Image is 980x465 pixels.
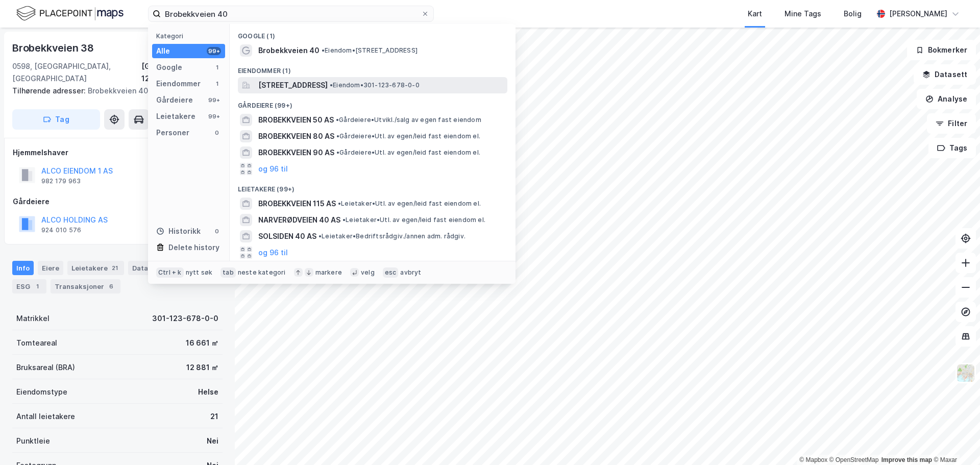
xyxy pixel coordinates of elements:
[156,267,184,278] div: Ctrl + k
[336,116,339,124] span: •
[12,109,100,130] button: Tag
[16,337,57,349] div: Tomteareal
[156,78,201,90] div: Eiendommer
[213,227,221,235] div: 0
[12,279,46,293] div: ESG
[156,61,182,74] div: Google
[207,112,221,120] div: 99+
[336,132,480,140] span: Gårdeiere • Utl. av egen/leid fast eiendom el.
[914,64,976,85] button: Datasett
[907,40,976,60] button: Bokmerker
[330,81,333,89] span: •
[917,89,976,109] button: Analyse
[16,386,67,398] div: Eiendomstype
[156,32,225,40] div: Kategori
[210,410,218,423] div: 21
[12,60,141,85] div: 0598, [GEOGRAPHIC_DATA], [GEOGRAPHIC_DATA]
[168,241,219,254] div: Delete history
[41,226,81,234] div: 924 010 576
[186,361,218,374] div: 12 881 ㎡
[16,410,75,423] div: Antall leietakere
[258,130,334,142] span: BROBEKKVEIEN 80 AS
[258,114,334,126] span: BROBEKKVEIEN 50 AS
[186,337,218,349] div: 16 661 ㎡
[258,44,320,57] span: Brobekkveien 40
[322,46,325,54] span: •
[38,261,63,275] div: Eiere
[238,268,286,277] div: neste kategori
[929,416,980,465] iframe: Chat Widget
[258,247,288,259] button: og 96 til
[258,163,288,175] button: og 96 til
[198,386,218,398] div: Helse
[13,195,222,208] div: Gårdeiere
[213,80,221,88] div: 1
[258,79,328,91] span: [STREET_ADDRESS]
[383,267,399,278] div: esc
[128,261,166,275] div: Datasett
[258,198,336,210] span: BROBEKKVEIEN 115 AS
[315,268,342,277] div: markere
[318,232,322,240] span: •
[889,8,947,20] div: [PERSON_NAME]
[230,59,516,77] div: Eiendommer (1)
[258,214,340,226] span: NARVERØDVEIEN 40 AS
[67,261,124,275] div: Leietakere
[338,200,341,207] span: •
[207,96,221,104] div: 99+
[213,129,221,137] div: 0
[928,138,976,158] button: Tags
[785,8,821,20] div: Mine Tags
[400,268,421,277] div: avbryt
[336,149,339,156] span: •
[336,116,481,124] span: Gårdeiere • Utvikl./salg av egen fast eiendom
[16,312,50,325] div: Matrikkel
[207,47,221,55] div: 99+
[220,267,236,278] div: tab
[829,456,879,463] a: OpenStreetMap
[361,268,375,277] div: velg
[161,6,421,21] input: Søk på adresse, matrikkel, gårdeiere, leietakere eller personer
[156,45,170,57] div: Alle
[748,8,762,20] div: Kart
[16,361,75,374] div: Bruksareal (BRA)
[152,312,218,325] div: 301-123-678-0-0
[51,279,120,293] div: Transaksjoner
[213,63,221,71] div: 1
[32,281,42,291] div: 1
[336,132,339,140] span: •
[230,24,516,42] div: Google (1)
[927,113,976,134] button: Filter
[207,435,218,447] div: Nei
[342,216,346,224] span: •
[12,86,88,95] span: Tilhørende adresser:
[16,5,124,22] img: logo.f888ab2527a4732fd821a326f86c7f29.svg
[12,40,96,56] div: Brobekkveien 38
[156,94,193,106] div: Gårdeiere
[16,435,50,447] div: Punktleie
[12,85,214,97] div: Brobekkveien 40
[156,225,201,237] div: Historikk
[230,93,516,112] div: Gårdeiere (99+)
[156,110,195,123] div: Leietakere
[110,263,120,273] div: 21
[41,177,81,185] div: 982 179 963
[156,127,189,139] div: Personer
[318,232,465,240] span: Leietaker • Bedriftsrådgiv./annen adm. rådgiv.
[844,8,862,20] div: Bolig
[141,60,223,85] div: [GEOGRAPHIC_DATA], 123/678
[336,149,480,157] span: Gårdeiere • Utl. av egen/leid fast eiendom el.
[330,81,420,89] span: Eiendom • 301-123-678-0-0
[106,281,116,291] div: 6
[258,230,316,242] span: SOLSIDEN 40 AS
[322,46,418,55] span: Eiendom • [STREET_ADDRESS]
[258,146,334,159] span: BROBEKKVEIEN 90 AS
[929,416,980,465] div: Kontrollprogram for chat
[12,261,34,275] div: Info
[342,216,485,224] span: Leietaker • Utl. av egen/leid fast eiendom el.
[881,456,932,463] a: Improve this map
[338,200,481,208] span: Leietaker • Utl. av egen/leid fast eiendom el.
[13,146,222,159] div: Hjemmelshaver
[186,268,213,277] div: nytt søk
[230,177,516,195] div: Leietakere (99+)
